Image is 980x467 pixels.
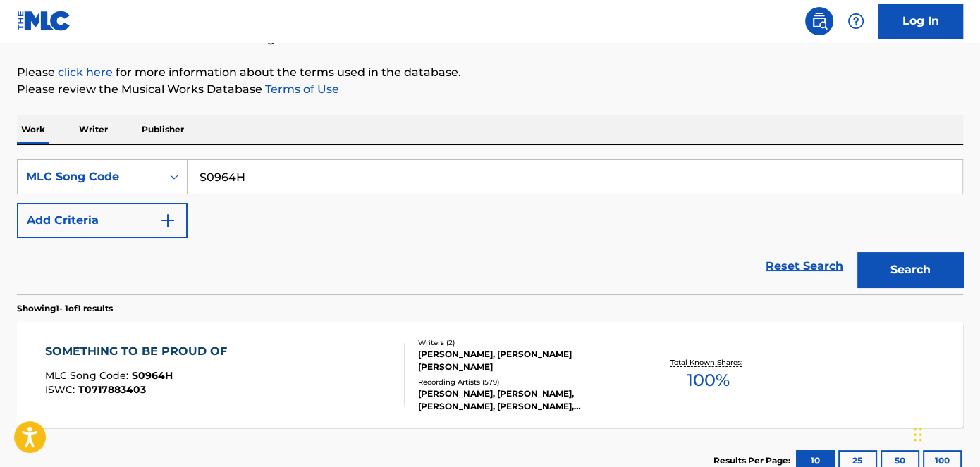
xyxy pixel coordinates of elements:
p: Work [17,115,49,144]
span: ISWC : [45,383,78,396]
a: SOMETHING TO BE PROUD OFMLC Song Code:S0964HISWC:T0717883403Writers (2)[PERSON_NAME], [PERSON_NAM... [17,322,963,428]
button: Add Criteria [17,203,188,238]
p: Results Per Page: [713,454,794,467]
div: [PERSON_NAME], [PERSON_NAME] [PERSON_NAME] [418,348,630,373]
button: Search [857,252,963,287]
img: help [847,13,864,30]
p: Total Known Shares: [670,357,746,368]
a: Log In [878,4,963,39]
a: Terms of Use [262,82,339,96]
span: S0964H [132,369,173,382]
span: 100 % [687,368,730,393]
img: 9d2ae6d4665cec9f34b9.svg [159,212,176,229]
div: Recording Artists ( 579 ) [418,377,630,387]
p: Please for more information about the terms used in the database. [17,64,963,81]
iframe: Chat Widget [909,399,980,467]
a: Public Search [805,7,833,35]
a: click here [58,66,113,79]
img: MLC Logo [17,11,71,31]
img: search [811,13,828,30]
div: Drag [914,413,922,456]
div: Writers ( 2 ) [418,337,630,348]
a: Reset Search [759,251,850,282]
div: MLC Song Code [26,168,153,185]
p: Writer [75,115,112,144]
p: Please review the Musical Works Database [17,81,963,98]
div: [PERSON_NAME], [PERSON_NAME], [PERSON_NAME], [PERSON_NAME], [PERSON_NAME] [418,387,630,413]
p: Showing 1 - 1 of 1 results [17,302,113,315]
span: T0717883403 [78,383,146,396]
div: Help [842,7,870,35]
form: Search Form [17,159,963,294]
p: Publisher [137,115,188,144]
span: MLC Song Code : [45,369,132,382]
div: SOMETHING TO BE PROUD OF [45,343,234,360]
